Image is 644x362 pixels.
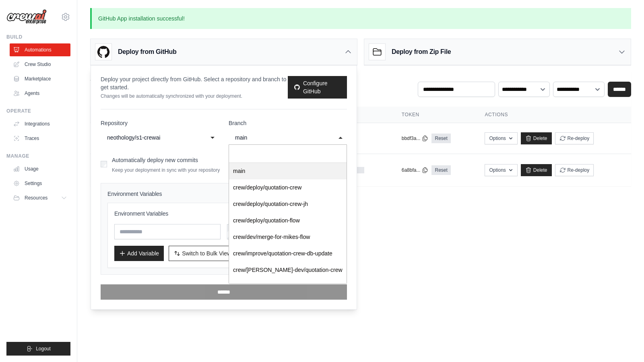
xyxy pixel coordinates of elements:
[114,210,333,218] h3: Environment Variables
[402,167,429,173] button: 6a8bfa...
[25,195,47,201] span: Resources
[229,245,347,262] div: crew/improve/quotation-crew-db-update
[229,196,347,212] div: crew/deploy/quotation-crew-jh
[182,249,231,257] span: Switch to Bulk View
[10,117,70,130] a: Integrations
[90,83,269,91] p: Manage and monitor your active crew automations from this dashboard.
[112,167,220,173] p: Keep your deployment in sync with your repository
[112,157,198,163] label: Automatically deploy new commits
[95,44,111,60] img: GitHub Logo
[101,75,288,91] p: Deploy your project directly from GitHub. Select a repository and branch to get started.
[6,342,70,356] button: Logout
[118,47,176,57] h3: Deploy from GitHub
[392,107,475,123] th: Token
[90,8,631,29] p: GitHub App installation successful!
[229,229,347,245] div: crew/dev/merge-for-mikes-flow
[114,246,164,261] button: Add Variable
[10,43,70,56] a: Automations
[10,132,70,145] a: Traces
[229,262,347,278] div: crew/[PERSON_NAME]-dev/quotation-crew
[431,134,450,143] a: Reset
[10,87,70,100] a: Agents
[555,164,594,176] button: Re-deploy
[101,119,219,127] label: Repository
[90,107,224,123] th: Crew
[392,47,451,57] h3: Deploy from Zip File
[10,72,70,85] a: Marketplace
[288,76,347,99] a: Configure GitHub
[10,162,70,175] a: Usage
[10,191,70,204] button: Resources
[402,135,429,142] button: bbdf3a...
[6,153,70,159] div: Manage
[107,133,196,142] div: neothology/s1-crewai
[6,34,70,40] div: Build
[6,9,47,25] img: Logo
[521,164,552,176] a: Delete
[229,163,347,179] div: main
[229,145,347,163] input: Select a branch
[229,119,347,127] label: Branch
[229,179,347,196] div: crew/deploy/quotation-crew
[229,212,347,229] div: crew/deploy/quotation-flow
[101,93,288,99] p: Changes will be automatically synchronized with your deployment.
[521,132,552,144] a: Delete
[107,190,340,198] h4: Environment Variables
[485,164,517,176] button: Options
[431,165,450,175] a: Reset
[229,278,347,295] div: crew/[PERSON_NAME]-dev/quotation-flow
[36,346,51,352] span: Logout
[485,132,517,144] button: Options
[555,132,594,144] button: Re-deploy
[10,58,70,71] a: Crew Studio
[6,108,70,114] div: Operate
[604,323,644,362] iframe: Chat Widget
[475,107,631,123] th: Actions
[90,72,269,83] h2: Automations Live
[10,177,70,190] a: Settings
[235,133,324,142] div: main
[169,246,236,261] button: Switch to Bulk View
